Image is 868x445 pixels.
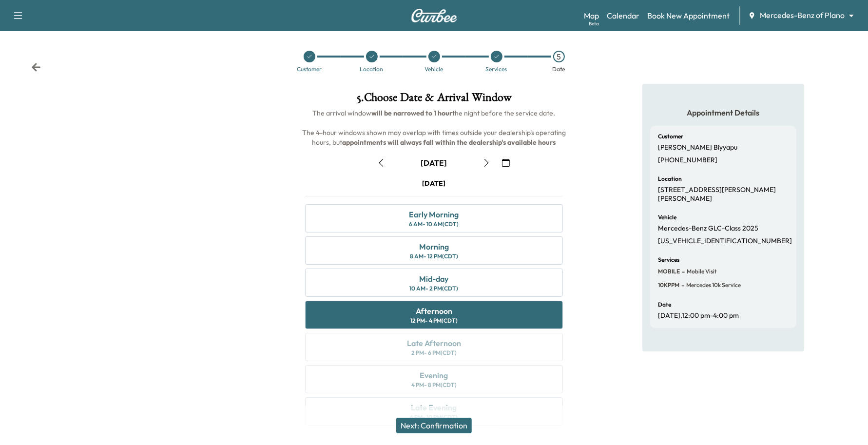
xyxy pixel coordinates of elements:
p: [PERSON_NAME] Biyyapu [658,143,737,152]
div: Mid-day [419,273,448,285]
b: appointments will always fall within the dealership's available hours [342,138,556,147]
div: Morning [419,241,449,252]
div: Customer [297,66,322,72]
span: The arrival window the night before the service date. The 4-hour windows shown may overlap with t... [302,109,567,147]
h6: Location [658,176,682,182]
p: [STREET_ADDRESS][PERSON_NAME][PERSON_NAME] [658,186,789,203]
div: Date [553,66,565,72]
div: Early Morning [409,209,459,220]
span: MOBILE [658,268,680,275]
div: 10 AM - 2 PM (CDT) [409,285,458,292]
p: [DATE] , 12:00 pm - 4:00 pm [658,311,739,320]
div: Beta [589,20,599,27]
span: - [680,267,685,276]
div: Back [31,62,41,72]
p: Mercedes-Benz GLC-Class 2025 [658,224,758,233]
a: MapBeta [584,10,599,21]
h5: Appointment Details [650,107,796,118]
div: Location [360,66,384,72]
p: [US_VEHICLE_IDENTIFICATION_NUMBER] [658,237,792,246]
span: Mobile Visit [685,268,717,275]
h6: Services [658,257,679,263]
div: Afternoon [416,305,452,317]
div: Vehicle [425,66,444,72]
div: 8 AM - 12 PM (CDT) [410,252,458,260]
div: 12 PM - 4 PM (CDT) [410,317,458,325]
a: Book New Appointment [647,10,730,21]
div: [DATE] [422,178,445,188]
a: Calendar [607,10,639,21]
span: 10KPPM [658,281,679,289]
div: 6 AM - 10 AM (CDT) [409,220,459,228]
div: 5 [553,51,565,62]
span: - [679,280,684,290]
h1: 5 . Choose Date & Arrival Window [297,92,571,108]
h6: Vehicle [658,214,676,220]
img: Curbee Logo [411,9,458,22]
h6: Customer [658,134,683,139]
span: Mercedes-Benz of Plano [760,10,845,21]
h6: Date [658,302,671,308]
button: Next: Confirmation [396,418,472,433]
div: [DATE] [421,157,447,168]
span: Mercedes 10k Service [684,281,741,289]
b: will be narrowed to 1 hour [371,109,452,117]
div: Services [486,66,507,72]
p: [PHONE_NUMBER] [658,156,717,165]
